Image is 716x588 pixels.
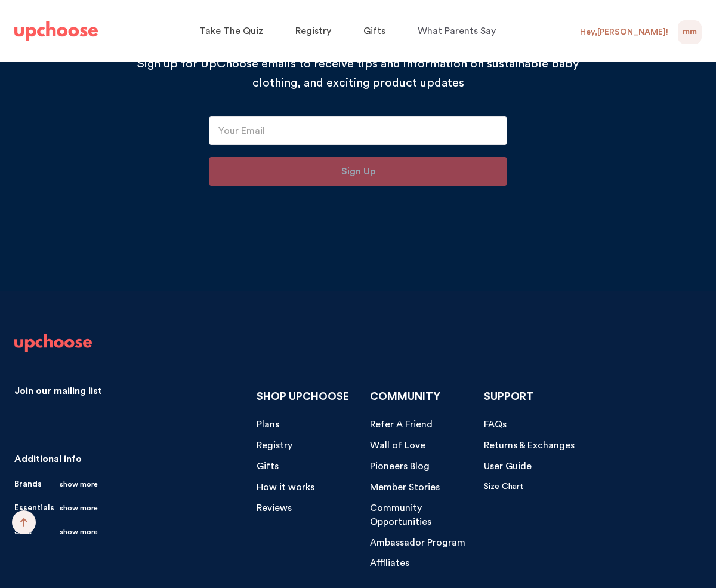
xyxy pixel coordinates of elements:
[257,461,279,471] span: Gifts
[257,460,279,473] a: Gifts
[199,26,263,36] span: Take The Quiz
[257,418,279,432] a: Plans
[257,481,314,494] a: How it works
[257,482,314,492] span: How it works
[484,391,534,402] span: SUPPORT
[370,556,409,570] a: Affiliates
[484,441,575,450] span: Returns & Exchanges
[370,481,440,494] a: Member Stories
[580,27,668,38] div: Hey, [PERSON_NAME] !
[370,482,440,492] span: Member Stories
[370,439,425,452] a: Wall of Love
[14,526,98,538] a: Size
[418,20,499,43] a: What Parents Say
[14,454,82,464] span: Additional info
[60,526,98,538] span: show more
[363,20,389,43] a: Gifts
[370,558,409,568] span: Affiliates
[14,386,102,396] span: Join our mailing list
[14,334,92,358] a: UpChoose
[370,391,440,402] span: COMMUNITY
[199,20,267,43] a: Take The Quiz
[295,26,331,36] span: Registry
[484,460,532,473] a: User Guide
[209,157,507,186] button: Sign Up
[60,502,98,514] span: show more
[295,20,335,43] a: Registry
[370,501,474,529] a: Community Opportunities
[370,418,433,432] a: Refer A Friend
[14,502,98,514] a: Essentials
[484,461,532,471] span: User Guide
[14,21,98,41] img: UpChoose
[418,26,496,36] span: What Parents Say
[14,478,98,490] a: Brands
[257,503,292,513] span: Reviews
[484,418,507,432] a: FAQs
[484,420,507,429] span: FAQs
[370,538,465,547] span: Ambassador Program
[370,503,431,527] span: Community Opportunities
[60,478,98,490] span: show more
[484,481,523,492] a: Size Chart
[341,164,375,180] p: Sign Up
[14,334,92,352] img: UpChoose
[370,461,430,471] span: Pioneers Blog
[370,460,430,473] a: Pioneers Blog
[209,116,507,145] input: Your Email
[370,441,425,450] span: Wall of Love
[257,501,292,515] a: Reviews
[683,25,697,39] span: MM
[257,439,292,452] a: Registry
[257,441,292,450] span: Registry
[257,420,279,429] span: Plans
[370,536,465,550] a: Ambassador Program
[257,391,349,402] span: SHOP UPCHOOSE
[370,420,433,429] span: Refer A Friend
[484,439,575,452] a: Returns & Exchanges
[484,482,523,491] span: Size Chart
[14,19,98,44] a: UpChoose
[363,26,385,36] span: Gifts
